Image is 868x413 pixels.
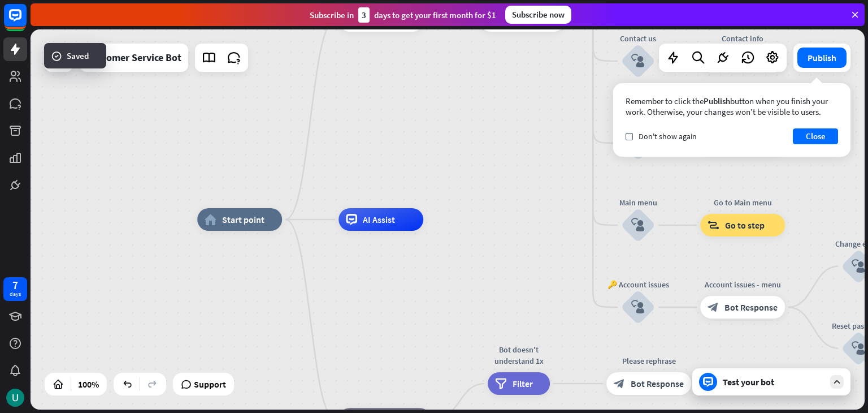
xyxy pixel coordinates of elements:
i: block_user_input [852,342,865,355]
span: Go to step [725,220,765,231]
i: filter [495,378,507,389]
button: Close [793,128,838,144]
span: Filter [513,378,533,389]
span: Saved [67,50,89,62]
i: block_user_input [631,54,645,68]
div: Subscribe now [505,6,571,24]
div: Subscribe in days to get your first month for $1 [310,7,496,23]
div: Customer Service Bot [86,44,181,72]
span: Bot Response [631,378,684,389]
div: 7 [12,280,18,290]
i: block_bot_response [614,378,625,389]
span: AI Assist [363,214,395,225]
div: Test your bot [723,376,824,388]
i: block_user_input [852,260,865,273]
span: Don't show again [639,131,697,141]
div: Go to Main menu [692,197,793,208]
button: Open LiveChat chat widget [9,5,43,38]
div: Main menu [604,197,672,208]
div: Bot doesn't understand 1x [479,344,558,367]
i: block_goto [708,220,719,231]
div: 100% [75,375,102,393]
span: Bot Response [724,302,778,313]
span: Support [194,375,226,393]
span: Publish [704,96,730,106]
a: 7 days [3,277,27,301]
i: home_2 [205,214,216,225]
div: 🔑 Account issues [604,279,672,290]
div: Remember to click the button when you finish your work. Otherwise, your changes won’t be visible ... [626,96,838,117]
button: Publish [797,48,847,68]
span: Start point [222,214,264,225]
i: block_user_input [631,300,645,314]
div: Account issues - menu [692,279,793,290]
i: block_bot_response [708,302,719,313]
i: success [50,49,63,62]
div: 👋 Small talk [604,115,672,126]
div: Contact info [692,33,793,44]
div: Contact us [604,33,672,44]
i: block_user_input [631,218,645,232]
div: 3 [358,7,370,23]
div: days [10,290,21,298]
div: Please rephrase [598,355,700,367]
